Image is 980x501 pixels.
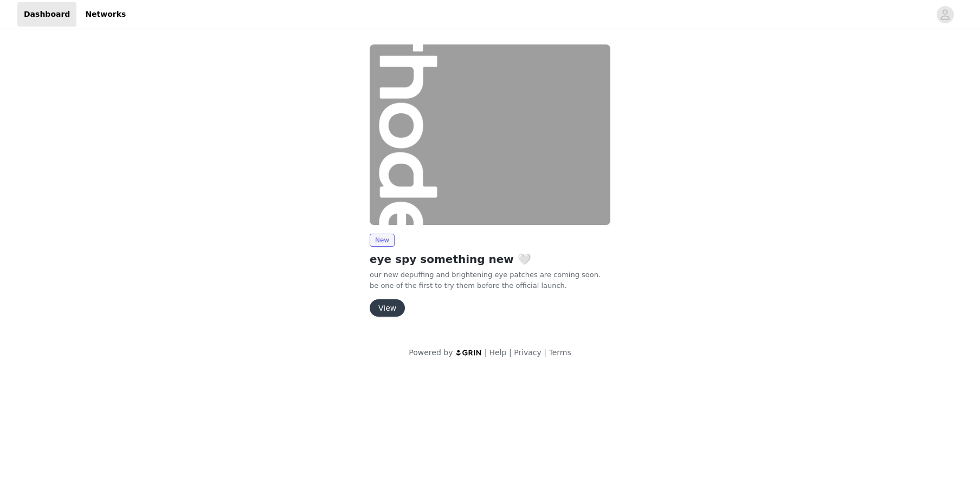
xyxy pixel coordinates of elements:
div: avatar [940,6,950,23]
h2: eye spy something new 🤍 [370,251,610,267]
a: View [370,304,405,312]
p: our new depuffing and brightening eye patches are coming soon. be one of the first to try them be... [370,269,610,291]
a: Dashboard [17,2,76,27]
span: | [485,348,487,357]
span: New [370,234,395,247]
img: rhode skin [370,44,610,225]
img: logo [455,349,482,356]
a: Terms [549,348,571,357]
span: | [544,348,546,357]
a: Help [489,348,507,357]
a: Networks [79,2,132,27]
span: Powered by [409,348,453,357]
a: Privacy [514,348,541,357]
span: | [509,348,512,357]
button: View [370,299,405,317]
